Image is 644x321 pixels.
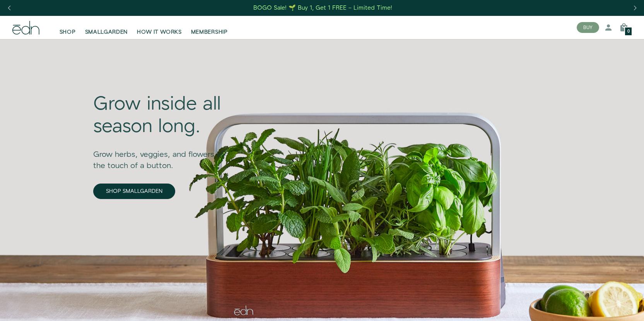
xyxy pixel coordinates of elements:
[132,19,186,36] a: HOW IT WORKS
[55,19,80,36] a: SHOP
[137,28,181,36] span: HOW IT WORKS
[186,19,232,36] a: MEMBERSHIP
[253,2,393,14] a: BOGO Sale! 🌱 Buy 1, Get 1 FREE – Limited Time!
[85,28,128,36] span: SMALLGARDEN
[93,93,236,138] div: Grow inside all season long.
[191,28,228,36] span: MEMBERSHIP
[627,29,630,34] span: 0
[93,184,175,199] a: SHOP SMALLGARDEN
[60,28,76,36] span: SHOP
[80,19,133,36] a: SMALLGARDEN
[93,138,236,172] div: Grow herbs, veggies, and flowers at the touch of a button.
[253,4,392,12] div: BOGO Sale! 🌱 Buy 1, Get 1 FREE – Limited Time!
[577,22,599,33] button: BUY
